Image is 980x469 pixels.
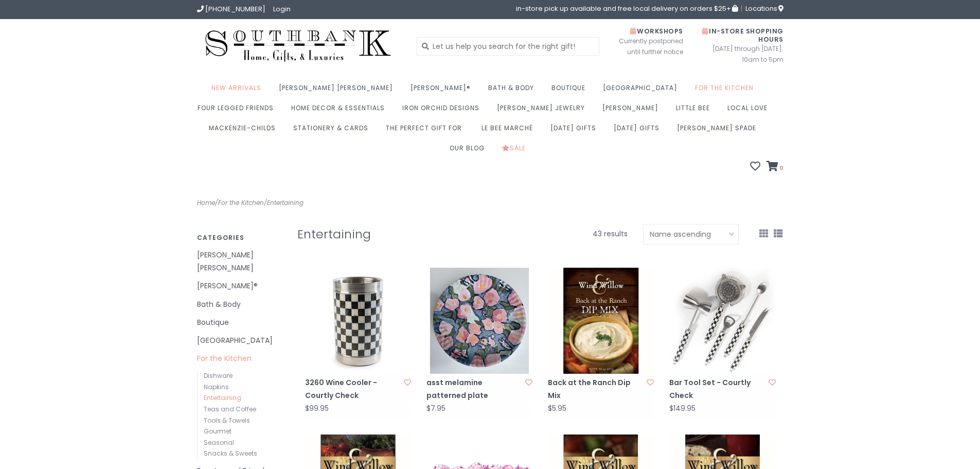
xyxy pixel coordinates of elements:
[197,280,282,292] a: [PERSON_NAME]®
[417,37,599,56] input: Let us help you search for the right gift!
[211,81,266,101] a: New Arrivals
[606,36,683,57] span: Currently postponed until further notice
[197,234,282,241] h3: Categories
[197,198,215,207] a: Home
[548,268,654,374] img: Back at the Ranch Dip Mix
[497,101,590,121] a: [PERSON_NAME] Jewelry
[279,81,398,101] a: [PERSON_NAME] [PERSON_NAME]
[305,376,401,402] a: 3260 Wine Cooler - Courtly Check
[769,377,776,388] a: Add to wishlist
[189,197,490,209] div: / /
[204,449,257,458] a: Snacks & Sweets
[204,427,231,436] a: Gourmet
[305,268,411,374] img: MacKenzie-Childs 3260 Wine Cooler - Courtly Check
[778,164,783,172] span: 0
[197,249,282,274] a: [PERSON_NAME] [PERSON_NAME]
[551,81,591,101] a: Boutique
[197,4,265,14] a: [PHONE_NUMBER]
[525,377,532,388] a: Add to wishlist
[502,141,531,161] a: Sale
[404,377,411,388] a: Add to wishlist
[516,5,738,12] span: in-store pick up available and free local delivery on orders $25+
[204,383,229,391] a: Napkins
[450,141,490,161] a: Our Blog
[204,438,234,447] a: Seasonal
[209,121,281,141] a: MacKenzie-Childs
[699,43,783,65] span: [DATE] through [DATE]: 10am to 5pm
[669,376,765,402] a: Bar Tool Set - Courtly Check
[647,377,654,388] a: Add to wishlist
[669,405,696,412] div: $149.95
[293,121,373,141] a: Stationery & Cards
[593,229,628,239] span: 43 results
[669,268,775,374] img: MacKenzie-Childs Bar Tool Set - Courtly Check
[305,405,329,412] div: $99.95
[602,101,664,121] a: [PERSON_NAME]
[297,228,515,241] h1: Entertaining
[204,416,250,425] a: Tools & Towels
[630,27,683,36] span: Workshops
[488,81,539,101] a: Bath & Body
[204,405,256,413] a: Teas and Coffee
[386,121,469,141] a: The perfect gift for:
[198,101,279,121] a: Four Legged Friends
[218,198,264,207] a: For the Kitchen
[267,198,304,207] a: Entertaining
[603,81,683,101] a: [GEOGRAPHIC_DATA]
[426,405,446,412] div: $7.95
[702,27,783,44] span: In-Store Shopping Hours
[411,81,476,101] a: [PERSON_NAME]®
[550,121,601,141] a: [DATE] Gifts
[273,4,291,14] a: Login
[548,405,566,412] div: $5.95
[677,121,761,141] a: [PERSON_NAME] Spade
[695,81,759,101] a: For the Kitchen
[197,352,282,365] a: For the Kitchen
[676,101,715,121] a: Little Bee
[741,5,783,12] a: Locations
[197,298,282,311] a: Bath & Body
[426,376,522,402] a: asst melamine patterned plate
[402,101,485,121] a: Iron Orchid Designs
[197,316,282,329] a: Boutique
[767,162,783,172] a: 0
[291,101,390,121] a: Home Decor & Essentials
[745,4,783,13] span: Locations
[204,393,241,402] a: Entertaining
[205,4,265,14] span: [PHONE_NUMBER]
[727,101,773,121] a: Local Love
[614,121,665,141] a: [DATE] Gifts
[426,268,532,374] img: Southbank's asst melamine patterned plate
[204,371,233,380] a: Dishware
[482,121,538,141] a: Le Bee Marché
[197,334,282,347] a: [GEOGRAPHIC_DATA]
[548,376,644,402] a: Back at the Ranch Dip Mix
[197,27,400,65] img: Southbank Gift Company -- Home, Gifts, and Luxuries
